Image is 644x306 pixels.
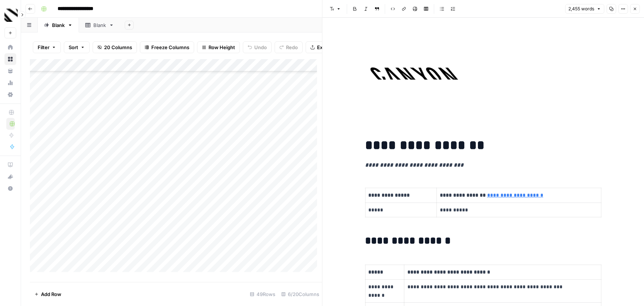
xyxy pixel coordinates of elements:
button: Freeze Columns [140,41,194,53]
span: Sort [69,44,78,51]
button: Undo [243,41,272,53]
span: Undo [254,44,267,51]
a: Blank [79,18,120,33]
button: Redo [275,41,303,53]
span: Redo [286,44,298,51]
span: Filter [38,44,49,51]
a: Usage [4,77,16,89]
button: Add Row [30,288,66,300]
button: Row Height [197,41,240,53]
span: Add Row [41,290,61,298]
button: Sort [64,41,90,53]
a: AirOps Academy [4,159,16,171]
span: 20 Columns [104,44,132,51]
a: Settings [4,89,16,101]
button: Workspace: Canyon [4,6,16,24]
span: Freeze Columns [151,44,189,51]
span: Row Height [209,44,235,51]
div: What's new? [5,171,16,182]
button: 2,455 words [565,4,604,14]
div: Blank [93,21,106,29]
span: 2,455 words [568,6,594,12]
button: Help + Support [4,183,16,194]
div: 6/20 Columns [278,288,322,300]
a: Your Data [4,65,16,77]
a: Browse [4,53,16,65]
div: Blank [52,21,65,29]
a: Blank [38,18,79,33]
img: Canyon Logo [4,8,18,22]
div: 49 Rows [247,288,278,300]
button: Export CSV [306,41,348,53]
button: Filter [33,41,61,53]
button: 20 Columns [93,41,137,53]
span: Export CSV [317,44,343,51]
a: Home [4,41,16,53]
button: What's new? [4,171,16,183]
